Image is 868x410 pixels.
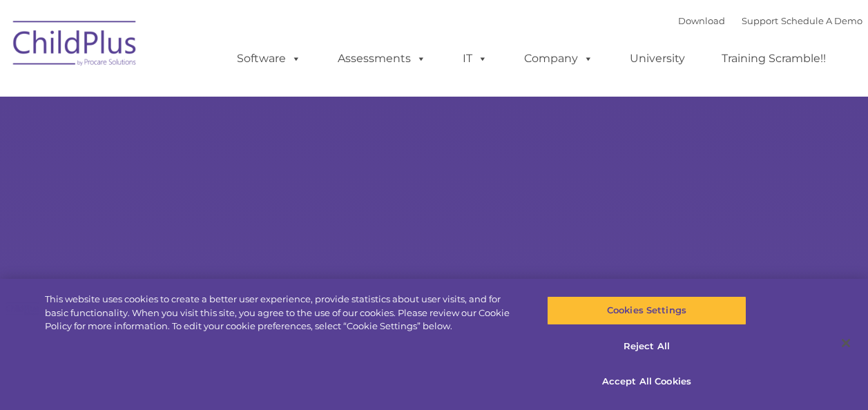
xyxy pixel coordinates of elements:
[45,293,521,333] div: This website uses cookies to create a better user experience, provide statistics about user visit...
[678,15,862,26] font: |
[831,328,861,358] button: Close
[449,45,501,72] a: IT
[678,15,725,26] a: Download
[223,45,315,72] a: Software
[742,15,778,26] a: Support
[547,332,746,361] button: Reject All
[324,45,440,72] a: Assessments
[547,296,746,325] button: Cookies Settings
[6,11,144,80] img: ChildPlus by Procare Solutions
[616,45,699,72] a: University
[547,367,746,396] button: Accept All Cookies
[510,45,607,72] a: Company
[708,45,840,72] a: Training Scramble!!
[781,15,862,26] a: Schedule A Demo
